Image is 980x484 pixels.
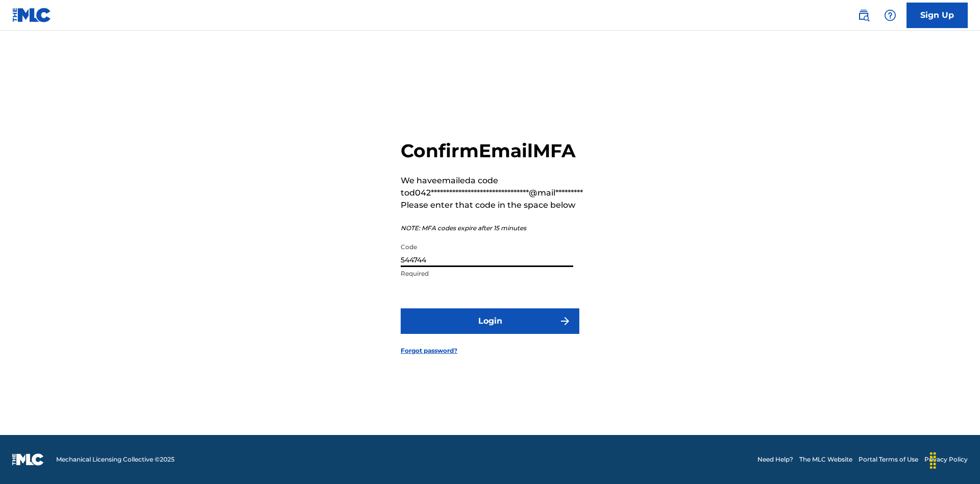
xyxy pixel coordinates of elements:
a: Forgot password? [401,346,457,355]
a: Portal Terms of Use [859,455,918,464]
div: Help [880,5,900,26]
a: Public Search [853,5,874,26]
img: MLC Logo [12,8,52,22]
span: Mechanical Licensing Collective © 2025 [56,455,175,464]
h2: Confirm Email MFA [401,139,583,162]
p: NOTE: MFA codes expire after 15 minutes [401,224,583,233]
img: f7272a7cc735f4ea7f67.svg [559,315,571,327]
a: Sign Up [906,3,968,28]
img: help [884,9,896,21]
p: Required [401,269,573,278]
img: logo [12,453,44,466]
button: Login [401,308,579,334]
iframe: Chat Widget [929,435,980,484]
p: Please enter that code in the space below [401,199,583,211]
a: Privacy Policy [924,455,968,464]
img: search [857,9,870,21]
a: The MLC Website [799,455,852,464]
div: Drag [925,445,941,476]
a: Need Help? [757,455,793,464]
